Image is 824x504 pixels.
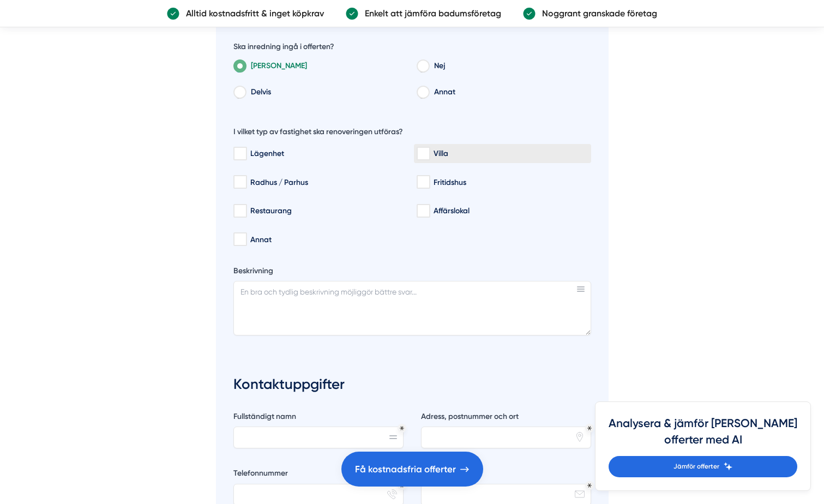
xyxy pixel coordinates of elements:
h5: I vilket typ av fastighet ska renoveringen utföras? [233,127,403,140]
input: Fritidshus [417,177,429,188]
label: Beskrivning [233,266,591,279]
input: Delvis [233,89,245,99]
input: Nej [417,63,429,73]
label: Fullständigt namn [233,411,404,425]
input: Ja [233,63,245,73]
input: Annat [233,234,246,245]
label: Annat [429,85,591,101]
a: Jämför offerter [609,456,797,477]
p: Enkelt att jämföra badumsföretag [358,7,501,20]
label: Delvis [245,85,408,101]
p: Noggrant granskade företag [536,7,657,20]
span: Jämför offerter [673,461,719,472]
input: Lägenhet [233,148,246,159]
label: [PERSON_NAME] [245,59,408,75]
input: Restaurang [233,206,246,217]
div: Obligatoriskt [587,426,592,430]
a: Få kostnadsfria offerter [341,452,483,487]
h4: Analysera & jämför [PERSON_NAME] offerter med AI [609,415,797,456]
label: Nej [429,59,591,75]
input: Radhus / Parhus [233,177,246,188]
label: Adress, postnummer och ort [421,411,591,425]
p: Alltid kostnadsfritt & inget köpkrav [179,7,324,20]
label: Telefonnummer [233,468,404,482]
label: E-postadress [421,468,591,482]
input: Affärslokal [417,206,429,217]
span: Få kostnadsfria offerter [355,462,456,477]
div: Obligatoriskt [587,483,592,488]
div: Obligatoriskt [400,426,404,430]
h5: Ska inredning ingå i offerten? [233,41,334,55]
h3: Kontaktuppgifter [233,370,591,401]
input: Villa [417,148,429,159]
input: Annat [417,89,429,99]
